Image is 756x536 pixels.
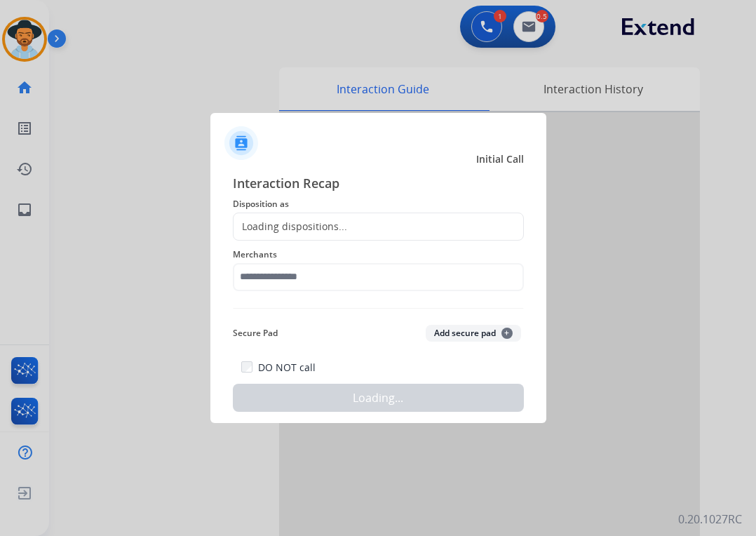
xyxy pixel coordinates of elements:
[426,325,521,342] button: Add secure pad+
[233,325,278,342] span: Secure Pad
[234,220,347,234] div: Loading dispositions...
[233,246,524,263] span: Merchants
[233,384,524,412] button: Loading...
[224,126,258,160] img: contactIcon
[258,361,316,375] label: DO NOT call
[501,328,513,339] span: +
[233,196,524,213] span: Disposition as
[678,511,742,528] p: 0.20.1027RC
[476,152,524,166] span: Initial Call
[233,308,524,309] img: contact-recap-line.svg
[233,173,524,196] span: Interaction Recap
